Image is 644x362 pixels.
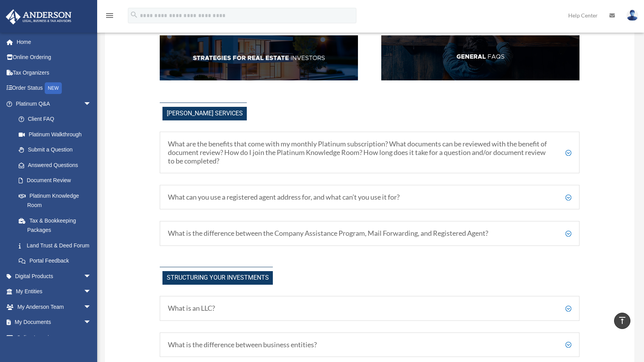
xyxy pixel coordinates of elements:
a: My Anderson Teamarrow_drop_down [5,299,103,315]
a: Land Trust & Deed Forum [11,238,103,253]
img: GenFAQ_hdr [381,35,579,80]
a: My Documentsarrow_drop_down [5,315,103,330]
a: Online Ordering [5,50,103,65]
a: Order StatusNEW [5,80,103,96]
span: Structuring Your investments [162,271,273,285]
span: arrow_drop_down [84,284,99,300]
span: arrow_drop_down [84,330,99,346]
a: Platinum Walkthrough [11,127,103,142]
h5: What can you use a registered agent address for, and what can’t you use it for? [168,193,571,202]
img: StratsRE_hdr [160,35,358,80]
a: Tax & Bookkeeping Packages [11,213,103,238]
a: Home [5,34,103,50]
i: menu [105,11,114,20]
a: Portal Feedback [11,253,103,269]
img: User Pic [627,10,638,21]
h5: What are the benefits that come with my monthly Platinum subscription? What documents can be revi... [168,140,571,165]
a: vertical_align_top [614,313,630,329]
a: My Entitiesarrow_drop_down [5,284,103,299]
h5: What is an LLC? [168,304,571,313]
div: NEW [45,82,62,94]
a: menu [105,14,114,20]
span: [PERSON_NAME] Services [162,107,247,120]
a: Document Review [11,173,103,188]
span: arrow_drop_down [84,96,99,112]
a: Tax Organizers [5,65,103,80]
h5: What is the difference between the Company Assistance Program, Mail Forwarding, and Registered Ag... [168,229,571,238]
span: arrow_drop_down [84,268,99,284]
span: arrow_drop_down [84,299,99,315]
i: vertical_align_top [618,316,627,325]
a: Client FAQ [11,111,99,127]
a: Answered Questions [11,157,103,173]
span: arrow_drop_down [84,315,99,331]
h5: What is the difference between business entities? [168,341,571,349]
a: Submit a Question [11,142,103,158]
a: Platinum Q&Aarrow_drop_down [5,96,103,111]
a: Platinum Knowledge Room [11,188,103,213]
a: Online Learningarrow_drop_down [5,330,103,345]
a: Digital Productsarrow_drop_down [5,268,103,284]
img: Anderson Advisors Platinum Portal [3,9,74,24]
i: search [130,10,138,19]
